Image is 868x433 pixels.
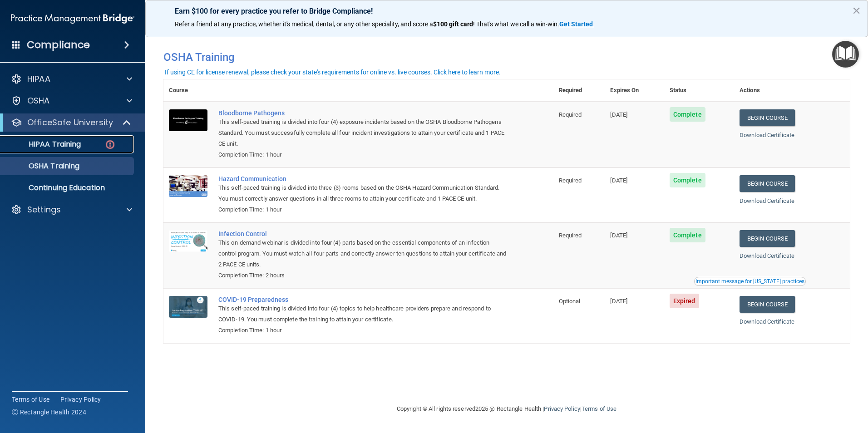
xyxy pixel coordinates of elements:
[670,228,705,242] span: Complete
[27,204,61,215] p: Settings
[27,74,50,84] p: HIPAA
[11,74,132,84] a: HIPAA
[559,20,593,28] strong: Get Started
[852,3,861,18] button: Close
[740,252,794,259] a: Download Certificate
[27,39,90,51] h4: Compliance
[218,182,508,204] div: This self-paced training is divided into three (3) rooms based on the OSHA Hazard Communication S...
[218,117,508,149] div: This self-paced training is divided into four (4) exposure incidents based on the OSHA Bloodborne...
[740,296,795,313] a: Begin Course
[218,149,508,160] div: Completion Time: 1 hour
[559,177,582,184] span: Required
[11,117,132,128] a: OfficeSafe University
[6,183,130,192] p: Continuing Education
[582,405,616,412] a: Terms of Use
[740,318,794,325] a: Download Certificate
[218,175,508,182] a: Hazard Communication
[610,232,627,239] span: [DATE]
[218,204,508,215] div: Completion Time: 1 hour
[218,296,508,303] a: COVID-19 Preparedness
[12,408,86,417] span: Ⓒ Rectangle Health 2024
[218,237,508,270] div: This on-demand webinar is divided into four (4) parts based on the essential components of an inf...
[163,51,850,64] h4: OSHA Training
[12,395,49,404] a: Terms of Use
[670,294,699,308] span: Expired
[163,68,502,77] button: If using CE for license renewal, please check your state's requirements for online vs. live cours...
[218,325,508,336] div: Completion Time: 1 hour
[341,394,672,423] div: Copyright © All rights reserved 2025 @ Rectangle Health | |
[695,279,804,284] div: Important message for [US_STATE] practices
[473,20,559,28] span: ! That's what we call a win-win.
[740,230,795,247] a: Begin Course
[559,20,594,28] a: Get Started
[553,79,605,102] th: Required
[559,111,582,118] span: Required
[605,79,664,102] th: Expires On
[11,10,134,28] img: PMB logo
[6,162,79,171] p: OSHA Training
[740,197,794,204] a: Download Certificate
[218,109,508,117] a: Bloodborne Pathogens
[832,41,859,68] button: Open Resource Center
[433,20,473,28] strong: $100 gift card
[610,298,627,305] span: [DATE]
[175,20,433,28] span: Refer a friend at any practice, whether it's medical, dental, or any other speciality, and score a
[11,204,132,215] a: Settings
[6,140,81,149] p: HIPAA Training
[218,230,508,237] a: Infection Control
[694,277,806,286] button: Read this if you are a dental practitioner in the state of CA
[165,69,501,75] div: If using CE for license renewal, please check your state's requirements for online vs. live cours...
[27,95,50,106] p: OSHA
[60,395,101,404] a: Privacy Policy
[734,79,850,102] th: Actions
[610,111,627,118] span: [DATE]
[610,177,627,184] span: [DATE]
[104,139,116,150] img: danger-circle.6113f641.png
[664,79,734,102] th: Status
[218,303,508,325] div: This self-paced training is divided into four (4) topics to help healthcare providers prepare and...
[559,298,581,305] span: Optional
[11,95,132,106] a: OSHA
[175,7,838,15] p: Earn $100 for every practice you refer to Bridge Compliance!
[670,173,705,187] span: Complete
[670,107,705,122] span: Complete
[27,117,113,128] p: OfficeSafe University
[218,270,508,281] div: Completion Time: 2 hours
[559,232,582,239] span: Required
[740,109,795,126] a: Begin Course
[544,405,580,412] a: Privacy Policy
[740,175,795,192] a: Begin Course
[740,132,794,138] a: Download Certificate
[163,79,213,102] th: Course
